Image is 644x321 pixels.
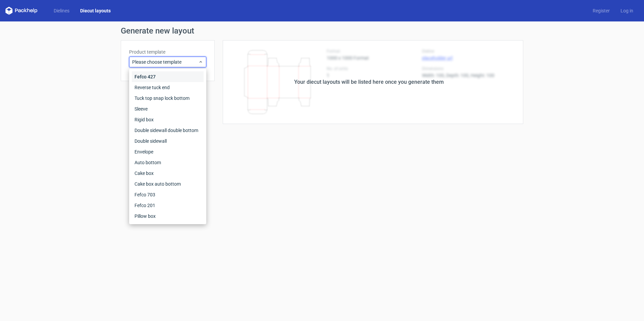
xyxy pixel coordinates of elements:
[615,7,639,14] a: Log in
[132,82,204,93] div: Reverse tuck end
[132,93,204,104] div: Tuck top snap lock bottom
[132,168,204,179] div: Cake box
[132,146,204,157] div: Envelope
[75,7,116,14] a: Diecut layouts
[294,78,444,86] div: Your diecut layouts will be listed here once you generate them
[129,49,206,55] label: Product template
[132,59,198,65] span: Please choose template
[132,114,204,125] div: Rigid box
[132,136,204,146] div: Double sidewall
[132,104,204,114] div: Sleeve
[132,71,204,82] div: Fefco 427
[587,7,615,14] a: Register
[132,157,204,168] div: Auto bottom
[132,189,204,200] div: Fefco 703
[121,27,523,35] h1: Generate new layout
[132,125,204,136] div: Double sidewall double bottom
[132,200,204,211] div: Fefco 201
[132,179,204,189] div: Cake box auto bottom
[132,211,204,221] div: Pillow box
[48,7,75,14] a: Dielines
